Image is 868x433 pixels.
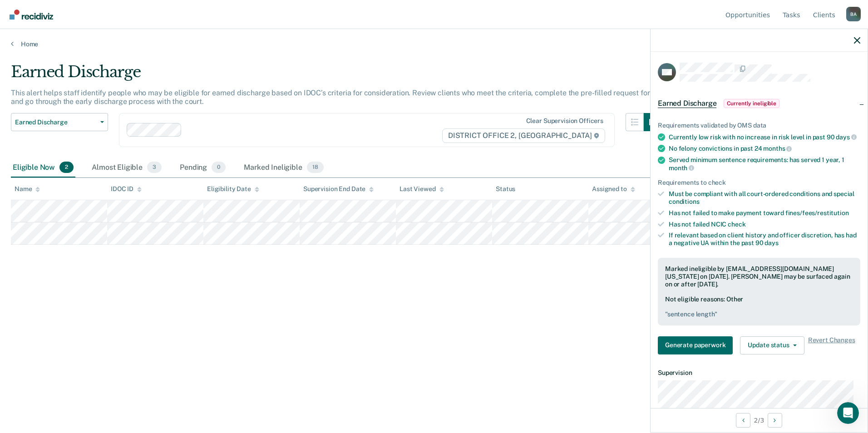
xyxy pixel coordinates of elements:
[728,221,745,228] span: check
[15,118,97,126] span: Earned Discharge
[592,185,635,193] div: Assigned to
[10,10,53,20] img: Recidiviz
[669,231,860,247] div: If relevant based on client history and officer discretion, has had a negative UA within the past 90
[147,162,162,173] span: 3
[658,122,860,129] div: Requirements validated by OMS data
[111,185,142,193] div: IDOC ID
[242,158,325,178] div: Marked Ineligible
[651,89,868,118] div: Earned DischargeCurrently ineligible
[836,133,856,141] span: days
[658,336,733,354] button: Generate paperwork
[399,185,444,193] div: Last Viewed
[665,295,853,318] div: Not eligible reasons: Other
[669,209,860,217] div: Has not failed to make payment toward
[669,221,860,228] div: Has not failed NCIC
[307,162,324,173] span: 18
[837,402,859,424] iframe: Intercom live chat
[740,336,804,354] button: Update status
[11,89,658,106] p: This alert helps staff identify people who may be eligible for earned discharge based on IDOC’s c...
[808,336,855,354] span: Revert Changes
[785,209,849,216] span: fines/fees/restitution
[669,156,860,172] div: Served minimum sentence requirements: has served 1 year, 1
[207,185,259,193] div: Eligibility Date
[178,158,227,178] div: Pending
[526,117,603,125] div: Clear supervision officers
[15,185,40,193] div: Name
[768,413,782,428] button: Next Opportunity
[763,145,792,152] span: months
[669,133,860,141] div: Currently low risk with no increase in risk level in past 90
[496,185,515,193] div: Status
[212,162,226,173] span: 0
[442,128,605,143] span: DISTRICT OFFICE 2, [GEOGRAPHIC_DATA]
[846,7,861,21] button: Profile dropdown button
[303,185,374,193] div: Supervision End Date
[11,158,75,178] div: Eligible Now
[724,99,779,108] span: Currently ineligible
[90,158,163,178] div: Almost Eligible
[11,63,662,89] div: Earned Discharge
[658,369,860,377] dt: Supervision
[658,336,736,354] a: Navigate to form link
[764,239,778,246] span: days
[651,408,868,432] div: 2 / 3
[665,310,853,318] pre: " sentence length "
[658,99,716,108] span: Earned Discharge
[11,40,857,48] a: Home
[669,198,700,205] span: conditions
[846,7,861,21] div: B A
[669,190,860,206] div: Must be compliant with all court-ordered conditions and special
[736,413,750,428] button: Previous Opportunity
[59,162,74,173] span: 2
[665,265,853,288] div: Marked ineligible by [EMAIL_ADDRESS][DOMAIN_NAME][US_STATE] on [DATE]. [PERSON_NAME] may be surfa...
[669,144,860,153] div: No felony convictions in past 24
[658,179,860,187] div: Requirements to check
[669,164,694,172] span: month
